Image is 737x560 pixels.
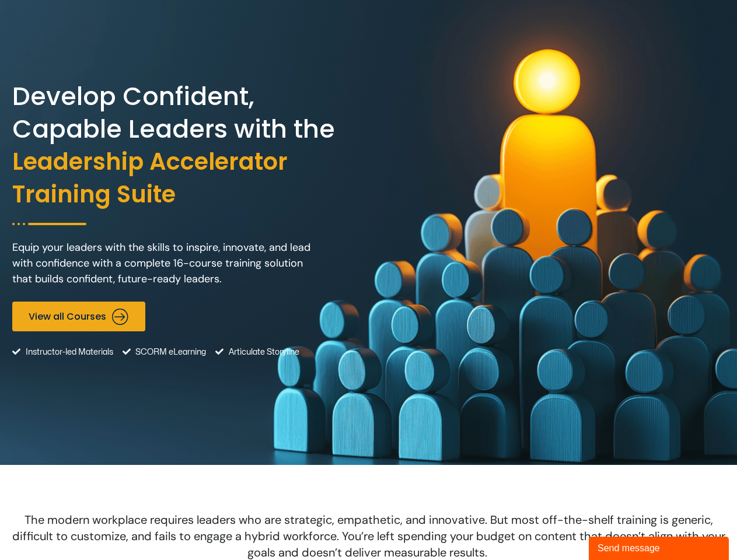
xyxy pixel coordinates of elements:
span: Instructor-led Materials [23,337,113,367]
p: Equip your leaders with the skills to inspire, innovate, and lead with confidence with a complete... [12,240,316,287]
iframe: chat widget [589,534,731,560]
span: SCORM eLearning [132,337,206,367]
h2: Develop Confident, Capable Leaders with the [12,80,366,211]
span: Articulate Storyline [226,337,299,367]
span: Leadership Accelerator Training Suite [12,146,366,211]
a: View all Courses [12,302,145,331]
span: View all Courses [29,311,106,322]
span: The modern workplace requires leaders who are strategic, empathetic, and innovative. But most off... [12,512,725,560]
